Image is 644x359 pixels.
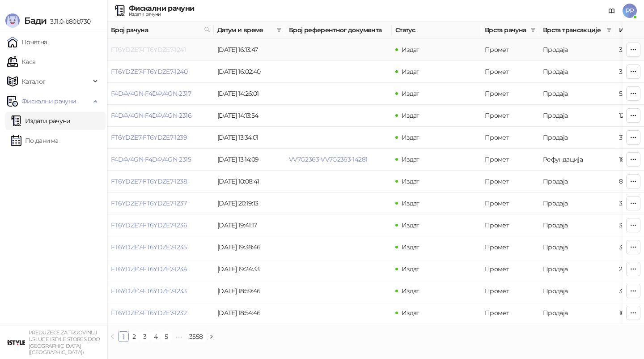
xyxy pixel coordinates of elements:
[214,149,285,171] td: [DATE] 13:14:09
[172,331,186,342] li: Следећих 5 Страна
[111,155,191,163] a: F4D4V4GN-F4D4V4GN-2315
[107,21,214,39] th: Број рачуна
[214,105,285,127] td: [DATE] 14:13:54
[214,171,285,192] td: [DATE] 10:08:41
[21,73,46,90] span: Каталог
[24,15,47,26] span: Бади
[107,105,214,127] td: F4D4V4GN-F4D4V4GN-2316
[402,221,419,229] span: Издат
[214,83,285,105] td: [DATE] 14:26:01
[129,331,140,342] li: 2
[543,25,603,35] span: Врста трансакције
[481,105,539,127] td: Промет
[129,332,139,342] a: 2
[111,243,186,251] a: FT6YDZE7-FT6YDZE7-1235
[7,53,35,71] a: Каса
[539,39,615,61] td: Продаја
[402,265,419,273] span: Издат
[539,127,615,149] td: Продаја
[402,155,419,163] span: Издат
[623,4,637,18] span: PP
[107,61,214,83] td: FT6YDZE7-FT6YDZE7-1240
[111,46,186,54] a: FT6YDZE7-FT6YDZE7-1241
[402,243,419,251] span: Издат
[481,214,539,236] td: Промет
[539,21,615,39] th: Врста трансакције
[107,171,214,192] td: FT6YDZE7-FT6YDZE7-1238
[11,112,71,130] a: Издати рачуни
[214,302,285,324] td: [DATE] 18:54:46
[110,334,115,339] span: left
[7,33,47,51] a: Почетна
[539,192,615,214] td: Продаја
[217,25,273,35] span: Датум и време
[402,90,419,98] span: Издат
[107,258,214,280] td: FT6YDZE7-FT6YDZE7-1234
[111,309,186,317] a: FT6YDZE7-FT6YDZE7-1232
[481,280,539,302] td: Промет
[481,21,539,39] th: Врста рачуна
[539,61,615,83] td: Продаја
[402,309,419,317] span: Издат
[140,332,150,342] a: 3
[539,280,615,302] td: Продаја
[539,236,615,258] td: Продаја
[29,329,100,355] small: PREDUZEĆE ZA TRGOVINU I USLUGE ISTYLE STORES DOO [GEOGRAPHIC_DATA] ([GEOGRAPHIC_DATA])
[111,221,187,229] a: FT6YDZE7-FT6YDZE7-1236
[11,132,58,150] a: По данима
[111,90,191,98] a: F4D4V4GN-F4D4V4GN-2317
[605,4,619,18] a: Документација
[111,68,187,76] a: FT6YDZE7-FT6YDZE7-1240
[402,111,419,120] span: Издат
[47,17,90,26] span: 3.11.0-b80b730
[214,61,285,83] td: [DATE] 16:02:40
[186,332,205,342] a: 3558
[107,39,214,61] td: FT6YDZE7-FT6YDZE7-1241
[111,199,186,207] a: FT6YDZE7-FT6YDZE7-1237
[539,302,615,324] td: Продаја
[214,214,285,236] td: [DATE] 19:41:17
[485,25,527,35] span: Врста рачуна
[5,13,20,28] img: Logo
[539,171,615,192] td: Продаја
[481,171,539,192] td: Промет
[214,236,285,258] td: [DATE] 19:38:46
[606,27,612,33] span: filter
[481,302,539,324] td: Промет
[214,39,285,61] td: [DATE] 16:13:47
[107,127,214,149] td: FT6YDZE7-FT6YDZE7-1239
[530,27,536,33] span: filter
[107,214,214,236] td: FT6YDZE7-FT6YDZE7-1236
[107,302,214,324] td: FT6YDZE7-FT6YDZE7-1232
[129,5,194,12] div: Фискални рачуни
[119,332,128,342] a: 1
[402,46,419,54] span: Издат
[111,111,191,120] a: F4D4V4GN-F4D4V4GN-2316
[107,149,214,171] td: F4D4V4GN-F4D4V4GN-2315
[539,258,615,280] td: Продаја
[107,331,118,342] li: Претходна страна
[392,21,481,39] th: Статус
[208,334,214,339] span: right
[539,83,615,105] td: Продаја
[605,23,614,37] span: filter
[214,192,285,214] td: [DATE] 20:19:13
[289,155,367,163] a: VV7G2363-VV7G2363-14281
[275,23,284,37] span: filter
[402,68,419,76] span: Издат
[481,83,539,105] td: Промет
[402,133,419,141] span: Издат
[481,39,539,61] td: Промет
[129,12,194,17] div: Издати рачуни
[402,199,419,207] span: Издат
[539,149,615,171] td: Рефундација
[529,23,538,37] span: filter
[214,258,285,280] td: [DATE] 19:24:33
[7,333,25,351] img: 64x64-companyLogo-77b92cf4-9946-4f36-9751-bf7bb5fd2c7d.png
[107,280,214,302] td: FT6YDZE7-FT6YDZE7-1233
[161,332,171,342] a: 5
[402,287,419,295] span: Издат
[539,214,615,236] td: Продаја
[206,331,216,342] button: right
[481,258,539,280] td: Промет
